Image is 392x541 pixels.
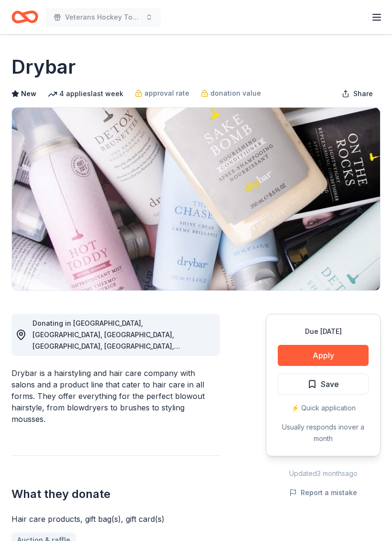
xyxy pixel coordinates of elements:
[210,88,261,99] span: donation value
[201,88,261,99] a: donation value
[289,487,357,498] button: Report a mistake
[278,402,369,414] div: ⚡️ Quick application
[353,88,373,99] span: Share
[48,88,123,99] div: 4 applies last week
[278,345,369,366] button: Apply
[278,374,369,395] button: Save
[278,421,369,444] div: Usually responds in over a month
[33,319,180,476] span: Donating in [GEOGRAPHIC_DATA], [GEOGRAPHIC_DATA], [GEOGRAPHIC_DATA], [GEOGRAPHIC_DATA], [GEOGRAPH...
[11,367,220,425] div: Drybar is a hairstyling and hair care company with salons and a product line that cater to hair c...
[278,326,369,337] div: Due [DATE]
[12,108,380,290] img: Image for Drybar
[11,513,220,525] div: Hair care products, gift bag(s), gift card(s)
[46,8,161,27] button: Veterans Hockey Tournament 10th annual
[334,84,381,103] button: Share
[21,88,36,99] span: New
[144,88,189,99] span: approval rate
[266,468,381,479] div: Updated 3 months ago
[135,88,189,99] a: approval rate
[65,11,142,23] span: Veterans Hockey Tournament 10th annual
[11,6,38,28] a: Home
[321,378,339,390] span: Save
[11,486,220,502] h2: What they donate
[11,54,76,80] h1: Drybar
